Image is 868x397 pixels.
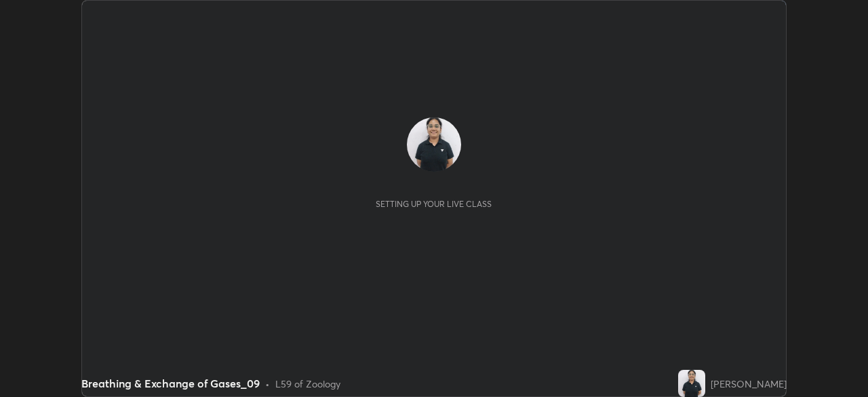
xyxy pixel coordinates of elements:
img: 11fab85790fd4180b5252a2817086426.jpg [407,117,461,172]
div: [PERSON_NAME] [711,377,787,391]
img: 11fab85790fd4180b5252a2817086426.jpg [678,370,705,397]
div: Breathing & Exchange of Gases_09 [81,375,260,392]
div: Setting up your live class [376,199,492,209]
div: L59 of Zoology [275,377,340,391]
div: • [265,377,270,391]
